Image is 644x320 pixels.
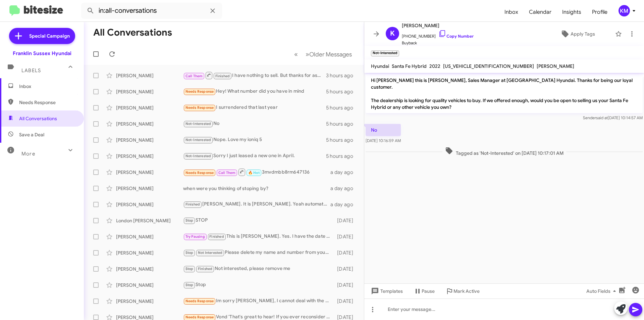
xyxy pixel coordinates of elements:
span: [PERSON_NAME] [537,63,574,69]
span: » [306,50,309,58]
span: Not-Interested [185,138,211,142]
div: [PERSON_NAME] [116,153,183,159]
span: Needs Response [185,171,214,175]
span: Apply Tags [571,28,595,40]
div: STOP [183,217,334,224]
div: 3mvdmbb8rm647136 [183,168,330,176]
span: More [21,151,35,157]
span: Mark Active [453,285,480,297]
span: 🔥 Hot [248,171,260,175]
span: Auto Fields [586,285,619,297]
div: Hey! What number did you have in mind [183,88,326,95]
div: a day ago [330,185,359,192]
span: [DATE] 10:16:59 AM [366,138,401,143]
span: Insights [557,2,587,22]
span: Stop [185,283,194,287]
div: Nope. Love my ioniq 5 [183,136,326,144]
div: [PERSON_NAME] [116,88,183,95]
button: Templates [364,285,408,297]
span: Sender [DATE] 10:14:57 AM [583,115,643,120]
button: Pause [408,285,440,297]
div: 5 hours ago [326,153,359,159]
div: [PERSON_NAME] [116,298,183,305]
span: Santa Fe Hybrid [392,63,427,69]
div: [DATE] [334,266,359,272]
span: Not Interested [198,250,223,255]
span: Special Campaign [29,33,70,39]
div: KM [619,5,630,16]
a: Inbox [499,2,524,22]
div: a day ago [330,201,359,208]
div: I surrendered that last year [183,104,326,111]
span: 2022 [429,63,440,69]
a: Profile [587,2,613,22]
div: Im sorry [PERSON_NAME], I cannot deal with the car right now. I just had a sudden death in my fam... [183,297,334,305]
span: Stop [185,267,194,271]
span: Needs Response [185,315,214,319]
span: Finished [198,267,213,271]
button: Apply Tags [543,28,612,40]
span: [US_VEHICLE_IDENTIFICATION_NUMBER] [443,63,534,69]
span: Tagged as 'Not-Interested' on [DATE] 10:17:01 AM [442,147,566,156]
span: « [294,50,298,58]
button: KM [613,5,637,16]
span: Save a Deal [19,131,44,138]
span: Buyback [402,40,474,46]
a: Copy Number [438,34,474,39]
div: [PERSON_NAME] [116,137,183,143]
div: [PERSON_NAME] [116,282,183,288]
span: Try Pausing [185,234,205,239]
span: said at [596,115,608,120]
span: Stop [185,250,194,255]
div: [PERSON_NAME] [116,121,183,127]
span: Needs Response [185,105,214,110]
div: 5 hours ago [326,104,359,111]
button: Previous [290,47,302,61]
div: [DATE] [334,298,359,305]
div: Franklin Sussex Hyundai [13,50,71,57]
input: Search [81,3,222,19]
a: Special Campaign [9,28,75,44]
div: 5 hours ago [326,88,359,95]
button: Next [302,47,356,61]
span: Needs Response [185,89,214,94]
div: [PERSON_NAME] [116,266,183,272]
div: [PERSON_NAME] [116,104,183,111]
div: No [183,120,326,128]
div: [DATE] [334,282,359,288]
span: Needs Response [19,99,76,106]
div: London [PERSON_NAME] [116,217,183,224]
div: [DATE] [334,233,359,240]
div: Not interested, please remove me [183,265,334,273]
span: Not-Interested [185,122,211,126]
span: Call Them [185,74,203,78]
div: when were you thinking of stoping by? [183,185,330,192]
span: Call Them [218,171,236,175]
a: Calendar [524,2,557,22]
div: I have nothing to sell. But thanks for asking [183,71,326,80]
div: [PERSON_NAME] [116,185,183,192]
button: Mark Active [440,285,485,297]
span: K [390,28,395,39]
span: Not-Interested [185,154,211,158]
div: [PERSON_NAME] [116,249,183,256]
h1: All Conversations [93,27,172,38]
span: [PHONE_NUMBER] [402,30,474,40]
div: 5 hours ago [326,121,359,127]
span: Older Messages [309,51,352,58]
div: a day ago [330,169,359,176]
span: Stop [185,218,194,223]
span: All Conversations [19,115,57,122]
small: Not-Interested [371,50,399,56]
span: Labels [21,67,41,74]
span: Hyundai [371,63,389,69]
div: [DATE] [334,217,359,224]
div: 3 hours ago [326,72,359,79]
div: [PERSON_NAME]. It is [PERSON_NAME]. Yeah automated system. You can let me know on the other numbe... [183,200,330,208]
nav: Page navigation example [290,47,356,61]
span: Finished [215,74,230,78]
button: Auto Fields [581,285,624,297]
div: 5 hours ago [326,137,359,143]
